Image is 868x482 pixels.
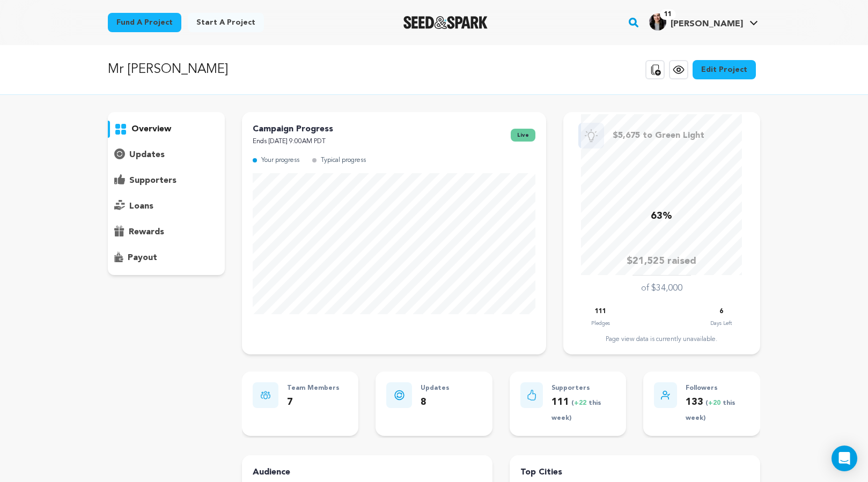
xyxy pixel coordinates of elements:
h4: Top Cities [520,466,749,479]
a: Noyes B.'s Profile [647,11,760,31]
span: 11 [660,9,676,20]
button: payout [108,249,225,266]
button: loans [108,198,225,215]
p: overview [131,123,171,136]
p: Campaign Progress [253,123,333,136]
p: 6 [719,306,723,318]
div: Page view data is currently unavailable. [574,335,749,344]
span: +20 [708,400,723,406]
div: Open Intercom Messenger [832,446,857,471]
p: 63% [651,209,672,224]
p: loans [129,200,153,213]
p: of $34,000 [641,282,682,295]
p: Days Left [710,318,732,329]
button: supporters [108,172,225,189]
p: Mr [PERSON_NAME] [108,60,228,79]
button: overview [108,121,225,138]
span: ( this week) [686,400,735,422]
button: rewards [108,224,225,241]
p: supporters [129,174,176,187]
p: 7 [287,395,340,410]
p: 111 [551,395,615,426]
p: updates [129,149,165,161]
p: rewards [129,226,164,239]
h4: Audience [253,466,482,479]
p: Pledges [591,318,610,329]
p: Typical progress [321,154,366,167]
p: payout [128,251,157,264]
img: 923525ef5214e063.jpg [649,13,666,31]
a: Fund a project [108,13,181,32]
span: ( this week) [551,400,601,422]
span: Noyes B.'s Profile [647,11,760,34]
p: Updates [421,382,450,395]
p: 8 [421,395,450,410]
button: updates [108,146,225,164]
p: Ends [DATE] 9:00AM PDT [253,136,333,148]
p: 111 [595,306,606,318]
p: Followers [686,382,749,395]
div: Noyes B.'s Profile [649,13,743,31]
a: Seed&Spark Homepage [403,16,488,29]
span: [PERSON_NAME] [671,20,743,28]
span: live [511,129,535,142]
a: Start a project [188,13,264,32]
span: +22 [574,400,589,406]
p: Supporters [551,382,615,395]
a: Edit Project [693,60,756,79]
p: 133 [686,395,749,426]
p: Your progress [261,154,299,167]
img: Seed&Spark Logo Dark Mode [403,16,488,29]
p: Team Members [287,382,340,395]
